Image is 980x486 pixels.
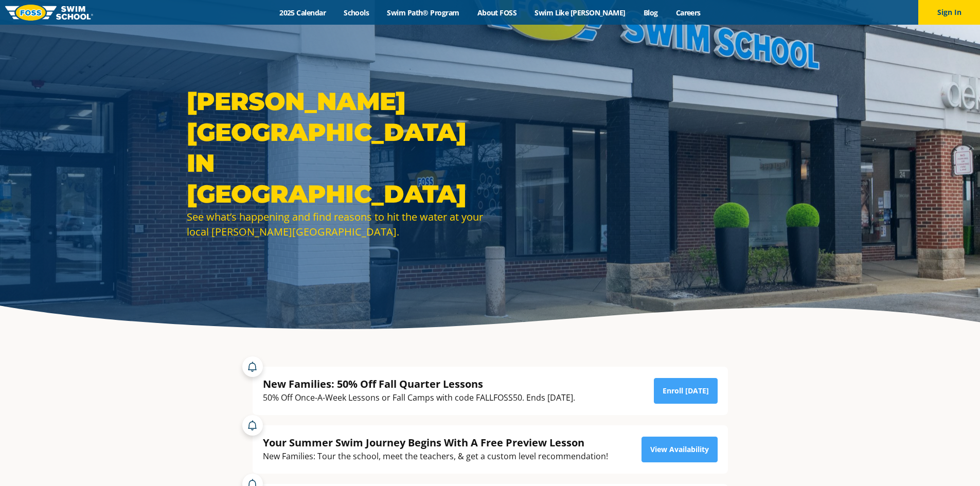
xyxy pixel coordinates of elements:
[634,8,667,17] a: Blog
[263,391,575,405] div: 50% Off Once-A-Week Lessons or Fall Camps with code FALLFOSS50. Ends [DATE].
[468,8,526,17] a: About FOSS
[263,449,608,463] div: New Families: Tour the school, meet the teachers, & get a custom level recommendation!
[642,437,718,462] a: View Availability
[187,86,485,209] h1: [PERSON_NAME][GEOGRAPHIC_DATA] in [GEOGRAPHIC_DATA]
[378,8,468,17] a: Swim Path® Program
[335,8,378,17] a: Schools
[667,8,709,17] a: Careers
[271,8,335,17] a: 2025 Calendar
[263,436,608,449] div: Your Summer Swim Journey Begins With A Free Preview Lesson
[526,8,635,17] a: Swim Like [PERSON_NAME]
[263,377,575,391] div: New Families: 50% Off Fall Quarter Lessons
[5,5,93,21] img: FOSS Swim School Logo
[654,378,718,404] a: Enroll [DATE]
[187,209,485,239] div: See what’s happening and find reasons to hit the water at your local [PERSON_NAME][GEOGRAPHIC_DATA].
